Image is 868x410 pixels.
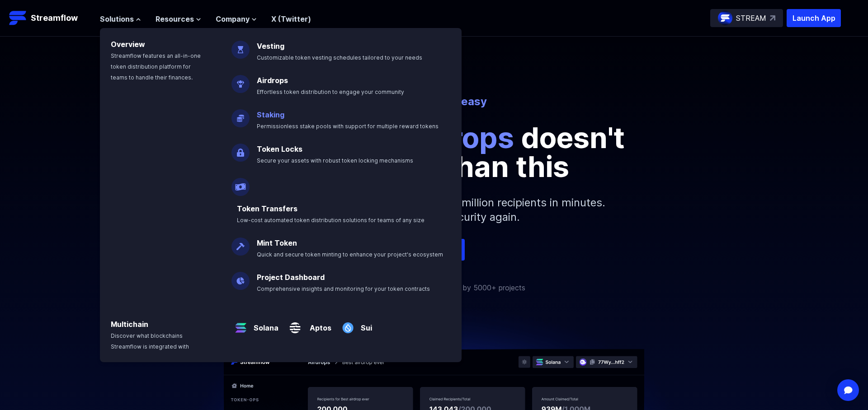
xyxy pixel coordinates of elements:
button: Solutions [100,14,141,24]
img: Payroll [231,171,250,196]
span: Discover what blockchains Streamflow is integrated with [111,332,189,350]
span: Permissionless stake pools with support for multiple reward tokens [257,123,439,130]
span: Resources [156,14,194,24]
a: X (Twitter) [271,14,311,23]
span: Solutions [100,14,134,24]
img: Sui [339,312,357,337]
a: Vesting [257,42,284,51]
img: Project Dashboard [231,265,250,290]
span: Comprehensive insights and monitoring for your token contracts [257,285,430,292]
a: Token Locks [257,144,302,154]
span: Quick and secure token minting to enhance your project's ecosystem [257,251,443,258]
img: top-right-arrow.svg [770,15,775,21]
a: Multichain [111,320,148,329]
img: Token Locks [231,136,250,162]
p: Trusted by 5000+ projects [435,282,525,293]
span: Low-cost automated token distribution solutions for teams of any size [237,217,425,224]
img: Solana [231,312,250,337]
span: Secure your assets with robust token locking mechanisms [257,157,413,164]
span: Effortless token distribution to engage your community [257,89,404,95]
button: Company [216,14,257,24]
img: Streamflow Logo [9,9,27,27]
span: Company [216,14,250,24]
img: Staking [231,102,250,127]
img: Mint Token [231,230,250,256]
img: streamflow-logo-circle.png [718,11,732,25]
a: Token Transfers [237,204,297,213]
button: Launch App [787,9,841,27]
a: Streamflow [9,9,91,27]
button: Resources [156,14,201,24]
p: Streamflow [31,12,78,24]
p: STREAM [736,13,766,23]
a: Overview [111,40,145,49]
img: Airdrops [231,68,250,93]
a: Mint Token [257,238,297,247]
a: Sui [357,315,372,333]
a: STREAM [710,9,783,27]
img: Vesting [231,33,250,59]
a: Staking [257,110,284,119]
img: Aptos [286,312,304,337]
span: Customizable token vesting schedules tailored to your needs [257,54,422,61]
span: Streamflow features an all-in-one token distribution platform for teams to handle their finances. [111,52,201,81]
a: Airdrops [257,76,288,85]
a: Aptos [304,315,331,333]
a: Solana [250,315,278,333]
a: Project Dashboard [257,273,325,282]
div: Open Intercom Messenger [837,379,859,401]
